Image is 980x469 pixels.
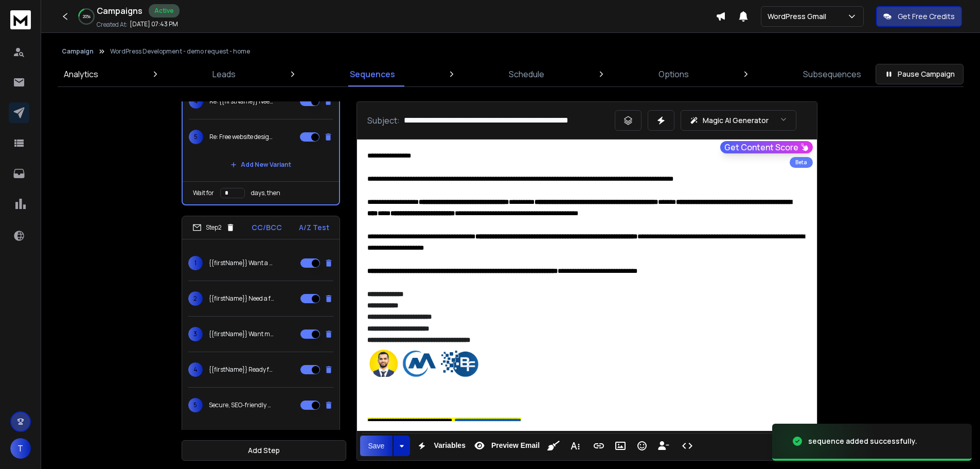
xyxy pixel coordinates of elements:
[209,330,275,338] p: {{firstName}} Want more traffic from Google?
[110,47,250,56] p: WordPress Development - demo request - home
[565,436,585,456] button: More Text
[251,189,280,197] p: days, then
[222,154,299,175] button: Add New Variant
[768,11,830,22] p: WordPress Gmail
[252,222,282,233] p: CC/BCC
[189,130,203,144] span: 5
[658,68,689,80] p: Options
[489,441,542,450] span: Preview Email
[509,68,544,80] p: Schedule
[182,440,346,461] button: Add Step
[797,62,867,86] a: Subsequences
[10,438,31,459] button: T
[188,327,203,341] span: 3
[876,6,962,27] button: Get Free Credits
[632,436,652,456] button: Emoticons
[876,64,964,84] button: Pause Campaign
[681,110,796,131] button: Magic AI Generator
[189,94,203,109] span: 4
[808,436,917,446] div: sequence added successfully.
[182,216,340,450] li: Step2CC/BCCA/Z Test1{{firstName}} Want a modern WordPress site?2{{firstName}} Need a faster websi...
[720,141,813,153] button: Get Content Score
[790,157,813,168] div: Beta
[544,436,563,456] button: Clean HTML
[503,62,550,86] a: Schedule
[149,4,180,18] div: Active
[83,13,91,20] p: 20 %
[188,291,203,306] span: 2
[803,68,861,80] p: Subsequences
[209,294,275,303] p: {{firstName}} Need a faster website?
[212,68,236,80] p: Leads
[898,11,955,22] p: Get Free Credits
[432,441,468,450] span: Variables
[209,366,275,374] p: {{firstName}} Ready for a website upgrade?
[209,259,275,267] p: {{firstName}} Want a modern WordPress site?
[193,189,214,197] p: Wait for
[350,68,395,80] p: Sequences
[209,97,275,106] p: Re: {{firstName}} Need help with WordPress?
[62,47,94,56] button: Campaign
[360,436,393,456] button: Save
[611,436,630,456] button: Insert Image (Ctrl+P)
[97,5,142,17] h1: Campaigns
[206,62,242,86] a: Leads
[209,133,275,141] p: Re: Free website design for {{companyName}}?
[97,21,128,29] p: Created At:
[10,10,31,29] img: logo
[188,362,203,377] span: 4
[367,349,491,379] img: imageFile-1757158925342
[344,62,401,86] a: Sequences
[652,62,695,86] a: Options
[192,223,235,232] div: Step 2
[367,114,400,127] p: Subject:
[703,115,769,126] p: Magic AI Generator
[222,423,299,443] button: Add New Variant
[130,20,178,28] p: [DATE] 07:43 PM
[188,256,203,270] span: 1
[209,401,275,409] p: Secure, SEO-friendly website for {{companyName}}
[64,68,98,80] p: Analytics
[58,62,104,86] a: Analytics
[589,436,609,456] button: Insert Link (Ctrl+K)
[299,222,329,233] p: A/Z Test
[412,436,468,456] button: Variables
[470,436,542,456] button: Preview Email
[188,398,203,412] span: 5
[654,436,673,456] button: Insert Unsubscribe Link
[678,436,697,456] button: Code View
